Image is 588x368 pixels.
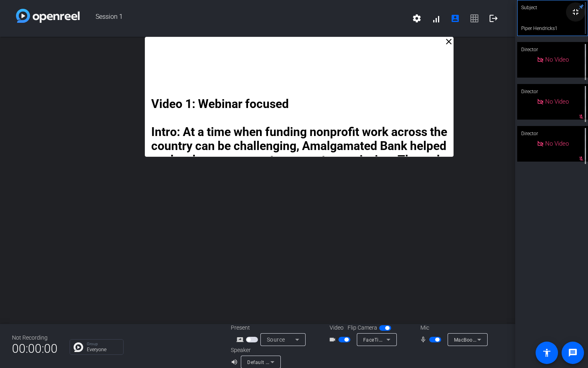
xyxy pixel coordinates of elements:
[151,125,450,195] strong: Intro: At a time when funding nonprofit work across the country can be challenging, Amalgamated B...
[450,14,460,23] mat-icon: account_box
[236,335,246,344] mat-icon: screen_share_outline
[571,7,580,17] mat-icon: fullscreen_exit
[517,84,588,99] div: Director
[151,97,289,111] strong: Video 1: Webinar focused
[545,140,569,147] span: No Video
[568,348,578,358] mat-icon: message
[412,324,492,332] div: Mic
[74,342,83,352] img: Chat Icon
[545,98,569,105] span: No Video
[330,324,344,332] span: Video
[231,357,240,367] mat-icon: volume_up
[87,342,119,346] p: Group
[412,14,422,23] mat-icon: settings
[231,324,311,332] div: Present
[517,42,588,57] div: Director
[12,339,58,358] span: 00:00:00
[545,56,569,63] span: No Video
[247,359,342,365] span: Default - MacBook Air Speakers (Built-in)
[542,348,552,358] mat-icon: accessibility
[329,335,338,344] mat-icon: videocam_outline
[444,37,454,46] mat-icon: close
[454,336,534,343] span: MacBook Air Microphone (Built-in)
[420,335,429,344] mat-icon: mic_none
[231,346,279,354] div: Speaker
[489,14,498,23] mat-icon: logout
[363,336,445,343] span: FaceTime HD Camera (C4E1:9BFB)
[80,9,407,28] span: Session 1
[348,324,377,332] span: Flip Camera
[517,126,588,141] div: Director
[16,9,80,23] img: white-gradient.svg
[426,9,446,28] button: signal_cellular_alt
[267,336,285,343] span: Source
[12,334,58,342] div: Not Recording
[87,347,119,352] p: Everyone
